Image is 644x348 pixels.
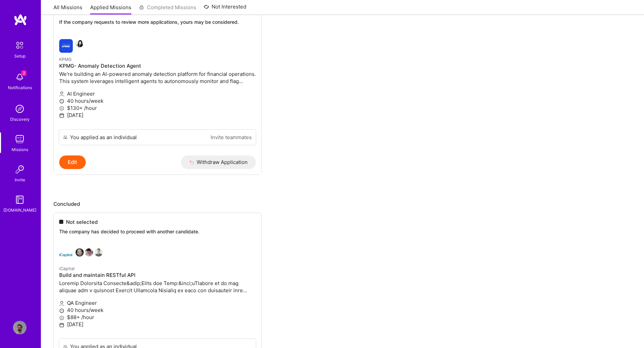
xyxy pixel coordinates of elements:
[59,112,256,119] p: [DATE]
[13,38,27,52] img: setup
[14,14,27,26] img: logo
[59,70,256,85] p: We're building an AI-powered anomaly detection platform for financial operations. This system lev...
[59,155,86,169] button: Edit
[204,3,246,15] a: Not Interested
[13,163,27,176] img: Invite
[53,4,82,15] a: All Missions
[59,92,64,97] i: icon Applicant
[13,193,27,206] img: guide book
[59,99,64,104] i: icon Clock
[21,70,27,76] span: 2
[13,102,27,116] img: discovery
[59,19,256,26] p: If the company requests to review more applications, yours may be considered.
[59,106,64,111] i: icon MoneyGray
[59,57,71,62] small: KPMG
[8,84,32,91] div: Notifications
[54,34,261,129] a: KPMG company logoCarleen PanKPMGKPMG- Anomaly Detection AgentWe're building an AI-powered anomaly...
[59,97,256,104] p: 40 hours/week
[13,321,27,334] img: User Avatar
[10,116,30,123] div: Discovery
[15,176,25,183] div: Invite
[11,321,28,334] a: User Avatar
[12,146,28,153] div: Missions
[59,104,256,112] p: $130+ /hour
[90,4,131,15] a: Applied Missions
[59,63,256,69] h4: KPMG- Anomaly Detection Agent
[211,134,252,141] a: Invite teammates
[76,39,84,47] img: Carleen Pan
[53,200,632,208] p: Concluded
[59,113,64,118] i: icon Calendar
[14,52,26,60] div: Setup
[59,90,256,97] p: AI Engineer
[13,70,27,84] img: bell
[70,134,137,141] div: You applied as an individual
[181,155,256,169] button: Withdraw Application
[13,132,27,146] img: teamwork
[3,206,36,214] div: [DOMAIN_NAME]
[59,39,73,53] img: KPMG company logo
